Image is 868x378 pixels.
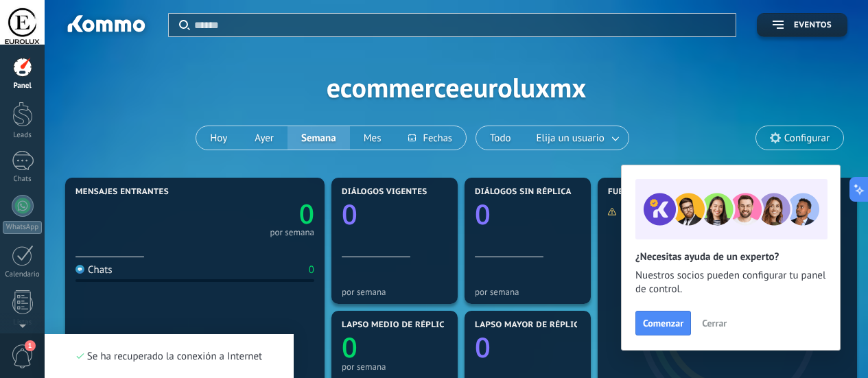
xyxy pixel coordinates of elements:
[794,21,832,30] span: Eventos
[3,175,43,184] div: Chats
[309,263,314,276] div: 0
[475,328,491,366] text: 0
[696,313,733,333] button: Cerrar
[525,126,629,150] button: Elija un usuario
[784,132,830,144] span: Configurar
[608,187,688,197] span: Fuentes de leads
[475,195,491,233] text: 0
[476,126,525,150] button: Todo
[270,229,314,236] div: por semana
[643,318,683,328] span: Comenzar
[75,265,84,274] img: Chats
[757,13,847,37] button: Eventos
[475,287,580,297] div: por semana
[3,82,43,91] div: Panel
[342,287,447,297] div: por semana
[3,270,43,279] div: Calendario
[241,126,288,150] button: Ayer
[350,126,395,150] button: Mes
[3,221,42,234] div: WhatsApp
[299,196,314,232] text: 0
[342,320,450,330] span: Lapso medio de réplica
[475,320,584,330] span: Lapso mayor de réplica
[702,318,727,328] span: Cerrar
[395,126,465,150] button: Fechas
[635,311,691,335] button: Comenzar
[607,206,774,217] div: No hay suficientes datos para mostrar
[25,340,36,351] span: 1
[195,196,314,232] a: 0
[76,350,262,363] div: Se ha recuperado la conexión a Internet
[342,362,447,372] div: por semana
[475,187,572,197] span: Diálogos sin réplica
[75,187,169,197] span: Mensajes entrantes
[635,269,826,296] span: Nuestros socios pueden configurar tu panel de control.
[342,187,427,197] span: Diálogos vigentes
[342,195,357,233] text: 0
[3,131,43,140] div: Leads
[635,250,826,263] h2: ¿Necesitas ayuda de un experto?
[196,126,241,150] button: Hoy
[342,328,357,366] text: 0
[75,263,113,276] div: Chats
[288,126,350,150] button: Semana
[534,129,607,147] span: Elija un usuario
